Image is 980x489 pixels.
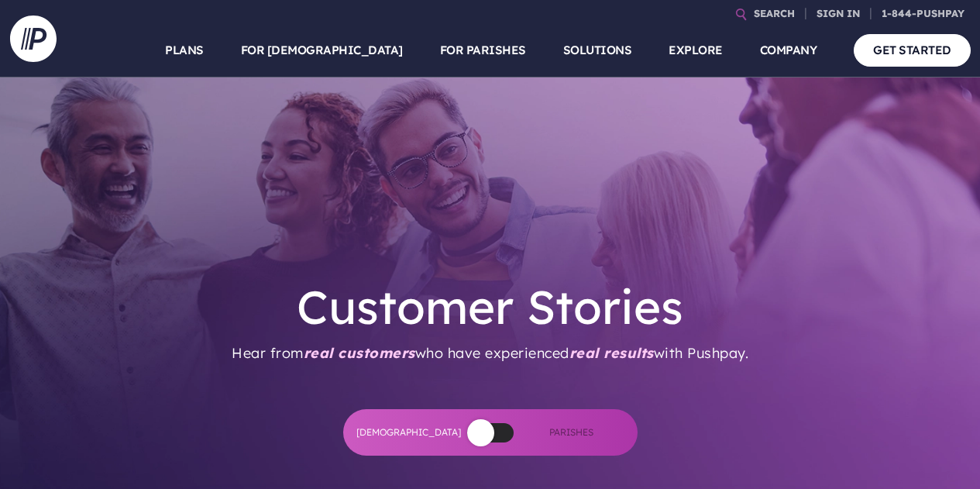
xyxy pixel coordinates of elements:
h1: Customer Stories [297,279,683,335]
span: real results [569,344,654,362]
a: FOR PARISHES [440,23,526,77]
a: SOLUTIONS [563,23,632,77]
a: FOR [DEMOGRAPHIC_DATA] [241,23,403,77]
a: COMPANY [760,23,817,77]
a: GET STARTED [854,34,971,66]
span: real customers [304,344,415,362]
a: EXPLORE [669,23,723,77]
p: Hear from who have experienced with Pushpay. [232,335,748,372]
a: PLANS [165,23,204,77]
